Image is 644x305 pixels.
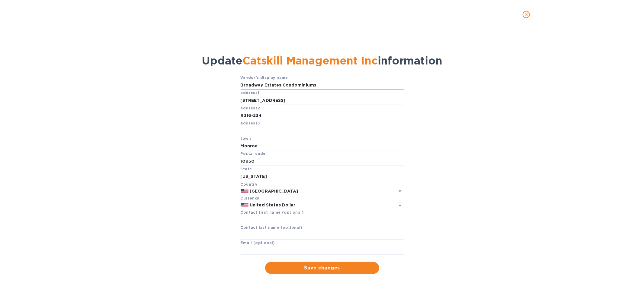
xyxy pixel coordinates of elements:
span: Update information [202,54,442,67]
b: Contact first name (optional) [241,210,304,215]
button: Save changes [265,262,379,274]
b: town [241,136,251,141]
span: Catskill Management Inc [242,54,378,67]
b: Contact last name (optional) [241,225,303,230]
button: close [519,7,533,22]
b: Currency [241,196,259,200]
span: Save changes [270,264,374,272]
img: USD [241,203,249,207]
b: address1 [241,90,259,95]
b: address2 [241,106,260,110]
b: address3 [241,121,260,125]
b: Postal code [241,151,266,156]
b: Country [241,182,258,187]
button: Open [396,201,404,209]
b: Vendor's display name [241,75,288,80]
b: State [241,167,252,171]
button: Open [396,187,404,195]
b: Email (optional) [241,241,275,245]
img: US [241,189,249,193]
